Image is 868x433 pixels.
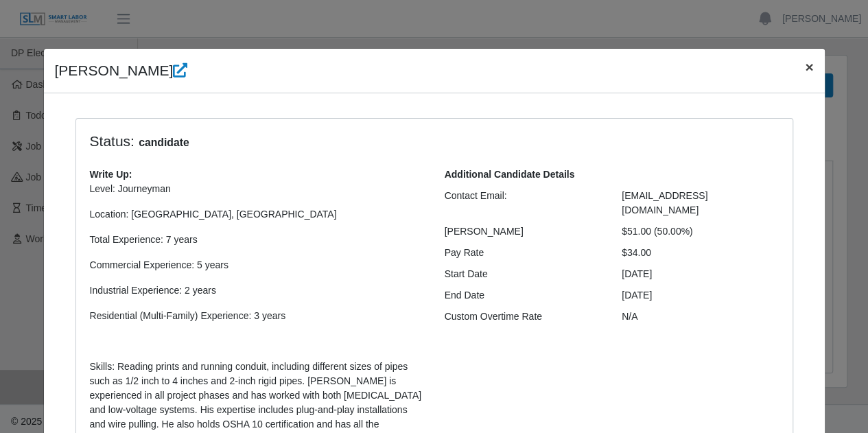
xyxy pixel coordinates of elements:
[90,182,424,196] p: Level: Journeyman
[90,233,424,247] p: Total Experience: 7 years
[434,309,612,324] div: Custom Overtime Rate
[90,258,424,272] p: Commercial Experience: 5 years
[445,169,575,180] b: Additional Candidate Details
[794,49,824,85] button: Close
[611,267,789,281] div: [DATE]
[622,190,707,215] span: [EMAIL_ADDRESS][DOMAIN_NAME]
[90,207,424,222] p: Location: [GEOGRAPHIC_DATA], [GEOGRAPHIC_DATA]
[805,59,813,75] span: ×
[611,224,789,239] div: $51.00 (50.00%)
[90,309,424,323] p: Residential (Multi-Family) Experience: 3 years
[434,224,612,239] div: [PERSON_NAME]
[434,189,612,218] div: Contact Email:
[622,290,652,301] span: [DATE]
[134,134,193,151] span: candidate
[90,132,602,151] h4: Status:
[55,60,188,82] h4: [PERSON_NAME]
[434,267,612,281] div: Start Date
[622,311,637,322] span: N/A
[90,283,424,298] p: Industrial Experience: 2 years
[611,246,789,260] div: $34.00
[434,288,612,303] div: End Date
[90,169,132,180] b: Write Up:
[434,246,612,260] div: Pay Rate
